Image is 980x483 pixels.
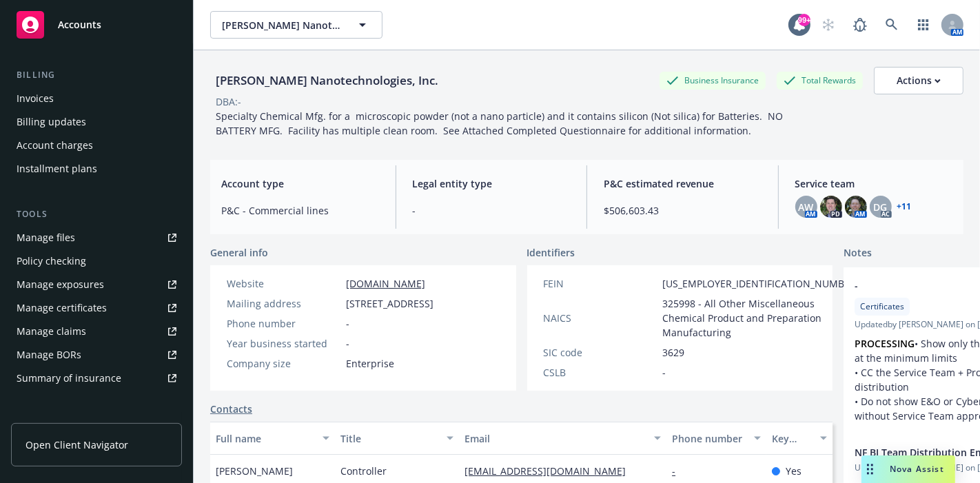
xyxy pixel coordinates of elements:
[11,111,182,133] a: Billing updates
[672,431,745,446] div: Phone number
[844,245,872,262] span: Notes
[413,203,571,218] span: -
[222,18,341,32] span: [PERSON_NAME] Nanotechnologies, Inc.
[795,176,953,191] span: Service team
[227,356,340,371] div: Company size
[413,176,571,191] span: Legal entity type
[227,316,340,331] div: Phone number
[874,67,963,94] button: Actions
[660,72,766,89] div: Business Insurance
[861,455,955,483] button: Nova Assist
[17,111,86,133] div: Billing updates
[340,431,439,446] div: Title
[221,176,379,191] span: Account type
[25,438,128,452] span: Open Client Navigator
[58,19,101,30] span: Accounts
[227,336,340,351] div: Year business started
[465,464,637,477] a: [EMAIL_ADDRESS][DOMAIN_NAME]
[11,158,182,180] a: Installment plans
[772,431,812,446] div: Key contact
[17,297,107,319] div: Manage certificates
[11,88,182,110] a: Invoices
[340,464,387,478] span: Controller
[210,402,252,416] a: Contacts
[663,276,860,291] span: [US_EMPLOYER_IDENTIFICATION_NUMBER]
[11,134,182,156] a: Account charges
[845,196,867,218] img: photo
[11,367,182,389] a: Summary of insurance
[663,345,685,360] span: 3629
[820,196,842,218] img: photo
[11,68,182,82] div: Billing
[11,250,182,272] a: Policy checking
[346,336,349,351] span: -
[227,276,340,291] div: Website
[210,245,268,260] span: General info
[17,88,54,110] div: Invoices
[346,277,425,290] a: [DOMAIN_NAME]
[11,344,182,366] a: Manage BORs
[17,134,93,156] div: Account charges
[216,431,314,446] div: Full name
[221,203,379,218] span: P&C - Commercial lines
[663,296,860,340] span: 325998 - All Other Miscellaneous Chemical Product and Preparation Manufacturing
[11,6,182,44] a: Accounts
[11,207,182,221] div: Tools
[11,297,182,319] a: Manage certificates
[855,337,915,350] strong: PROCESSING
[544,365,657,380] div: CSLB
[17,367,121,389] div: Summary of insurance
[11,227,182,249] a: Manage files
[17,250,86,272] div: Policy checking
[766,422,833,455] button: Key contact
[17,227,75,249] div: Manage files
[335,422,460,455] button: Title
[11,320,182,342] a: Manage claims
[216,464,293,478] span: [PERSON_NAME]
[798,14,810,26] div: 99+
[216,110,786,137] span: Specialty Chemical Mfg. for a microscopic powder (not a nano particle) and it contains silicon (N...
[672,464,686,477] a: -
[459,422,666,455] button: Email
[910,11,937,39] a: Switch app
[346,356,394,371] span: Enterprise
[604,203,762,218] span: $506,603.43
[544,345,657,360] div: SIC code
[346,296,433,311] span: [STREET_ADDRESS]
[846,11,874,39] a: Report a Bug
[890,463,944,475] span: Nova Assist
[663,365,666,380] span: -
[17,274,104,296] div: Manage exposures
[544,311,657,325] div: NAICS
[11,274,182,296] a: Manage exposures
[874,200,888,214] span: DG
[604,176,762,191] span: P&C estimated revenue
[815,11,842,39] a: Start snowing
[861,455,879,483] div: Drag to move
[210,422,335,455] button: Full name
[527,245,575,260] span: Identifiers
[227,296,340,311] div: Mailing address
[777,72,863,89] div: Total Rewards
[666,422,766,455] button: Phone number
[216,94,241,109] div: DBA: -
[17,158,97,180] div: Installment plans
[17,344,81,366] div: Manage BORs
[17,320,86,342] div: Manage claims
[878,11,906,39] a: Search
[210,11,382,39] button: [PERSON_NAME] Nanotechnologies, Inc.
[346,316,349,331] span: -
[786,464,802,478] span: Yes
[465,431,646,446] div: Email
[897,68,941,94] div: Actions
[860,300,904,313] span: Certificates
[544,276,657,291] div: FEIN
[210,72,444,90] div: [PERSON_NAME] Nanotechnologies, Inc.
[799,200,814,214] span: AW
[897,203,912,211] a: +11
